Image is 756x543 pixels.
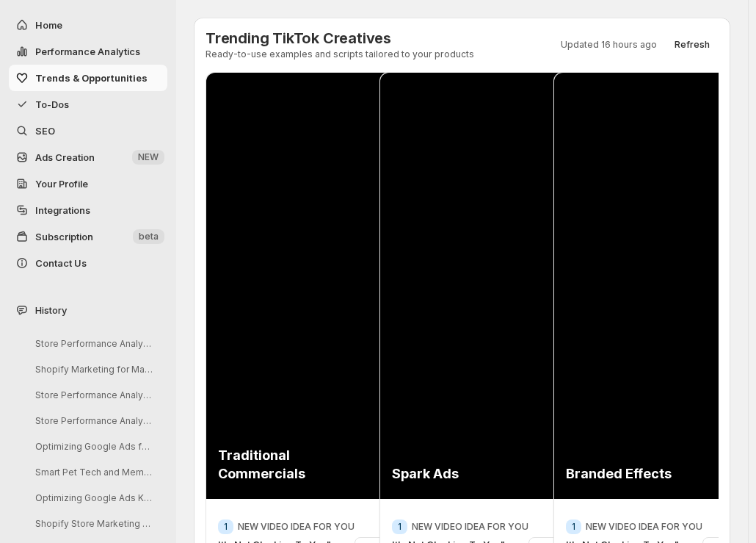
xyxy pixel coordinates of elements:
button: Optimizing Google Ads for Better ROI [23,435,163,458]
span: NEW [138,151,159,163]
button: Refresh [666,35,719,55]
button: Subscription [9,223,167,250]
iframe: TikTok Video [205,68,440,503]
span: 1 [572,521,575,533]
button: To-Dos [9,91,167,118]
button: Home [9,12,167,38]
a: Your Profile [9,170,167,197]
h3: Trending TikTok Creatives [206,29,474,47]
span: 1 [398,521,401,533]
iframe: TikTok Video [379,68,614,503]
span: Integrations [35,204,90,216]
span: History [35,303,67,317]
button: Performance Analytics [9,38,167,65]
span: beta [139,231,159,242]
p: NEW VIDEO IDEA FOR YOU [238,521,355,533]
button: Store Performance Analysis and Recommendations [23,409,163,432]
span: Ads Creation [35,151,95,163]
button: Shopify Store Marketing Analysis and Strategy [23,512,163,535]
button: Ads Creation [9,144,167,170]
button: Smart Pet Tech and Meme Tees [23,461,163,483]
button: Optimizing Google Ads Keywords Strategy [23,486,163,509]
p: NEW VIDEO IDEA FOR YOU [412,521,528,533]
span: Your Profile [35,178,88,190]
div: Spark Ads [392,464,550,483]
a: Integrations [9,197,167,223]
span: SEO [35,125,55,137]
span: Subscription [35,231,93,242]
button: Store Performance Analysis and Recommendations [23,332,163,355]
span: 1 [224,521,228,533]
span: To-Dos [35,98,69,110]
p: Ready-to-use examples and scripts tailored to your products [206,48,474,60]
div: Branded Effects [566,464,724,483]
p: Updated 16 hours ago [561,39,657,51]
button: Contact Us [9,250,167,276]
button: Shopify Marketing for MareFolk Store [23,358,163,381]
div: Traditional Commercials [218,446,377,483]
span: Refresh [675,39,710,51]
button: Trends & Opportunities [9,65,167,91]
span: Contact Us [35,257,87,269]
span: Home [35,19,62,31]
a: SEO [9,118,167,144]
span: Performance Analytics [35,46,140,57]
p: NEW VIDEO IDEA FOR YOU [586,521,702,533]
span: Trends & Opportunities [35,72,148,84]
button: Store Performance Analysis and Suggestions [23,384,163,406]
